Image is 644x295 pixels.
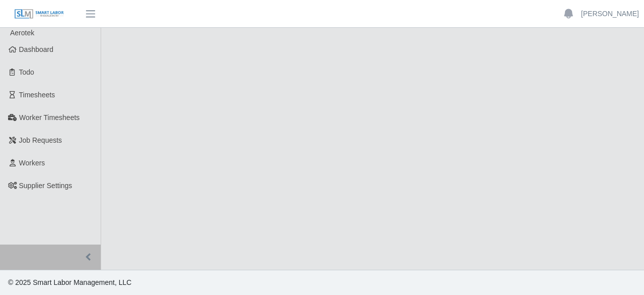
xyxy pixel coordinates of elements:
[14,9,64,20] img: SLM Logo
[19,68,34,76] span: Todo
[19,136,62,144] span: Job Requests
[19,159,45,167] span: Workers
[19,91,55,99] span: Timesheets
[8,278,131,286] span: © 2025 Smart Labor Management, LLC
[19,45,54,53] span: Dashboard
[19,113,79,122] span: Worker Timesheets
[10,29,34,37] span: Aerotek
[581,9,639,19] a: [PERSON_NAME]
[19,182,72,190] span: Supplier Settings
